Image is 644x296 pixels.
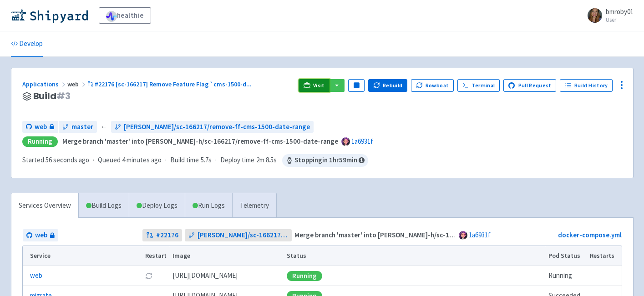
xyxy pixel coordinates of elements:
span: bmroby01 [606,7,634,16]
span: [PERSON_NAME]/sc-166217/remove-ff-cms-1500-date-range [198,230,288,241]
div: · · · [22,154,368,167]
span: Build time [170,155,199,166]
a: Terminal [457,79,500,92]
a: bmroby01 User [582,8,634,23]
a: Applications [22,80,67,88]
strong: # 22176 [156,230,178,241]
span: Build [33,91,71,101]
small: User [606,17,634,23]
a: [PERSON_NAME]/sc-166217/remove-ff-cms-1500-date-range [111,121,314,133]
span: ← [101,122,107,132]
a: master [59,121,97,133]
span: [DOMAIN_NAME][URL] [172,271,238,281]
td: Running [545,266,587,286]
div: Running [22,136,58,147]
th: Restart [142,246,170,266]
th: Pod Status [545,246,587,266]
th: Image [169,246,284,266]
a: Build Logs [79,193,129,218]
a: Develop [11,31,43,57]
time: 56 seconds ago [46,156,89,164]
a: 1a6931f [469,231,491,239]
a: 1a6931f [351,137,373,145]
a: web [30,271,42,281]
span: #22176 [sc-166217] Remove Feature Flag `cms-1500-d ... [95,80,252,88]
a: Deploy Logs [129,193,185,218]
span: Deploy time [220,155,254,166]
strong: Merge branch 'master' into [PERSON_NAME]-h/sc-166217/remove-ff-cms-1500-date-range [62,137,338,145]
a: healthie [99,7,151,24]
a: Visit [299,79,330,92]
time: 4 minutes ago [122,156,162,164]
a: #22176 [142,229,182,241]
span: [PERSON_NAME]/sc-166217/remove-ff-cms-1500-date-range [124,122,310,132]
img: Shipyard logo [11,8,88,23]
div: Running [287,271,322,281]
span: 5.7s [201,155,212,166]
span: web [67,80,87,88]
a: Services Overview [11,193,78,218]
th: Service [23,246,142,266]
th: Restarts [587,246,621,266]
a: [PERSON_NAME]/sc-166217/remove-ff-cms-1500-date-range [185,229,292,241]
span: Visit [313,82,325,89]
span: web [35,230,47,241]
span: Started [22,156,89,164]
a: web [23,229,58,241]
a: web [22,121,58,133]
a: docker-compose.yml [558,231,622,239]
span: web [35,122,47,132]
a: Pull Request [503,79,557,92]
button: Restart pod [145,272,152,280]
a: #22176 [sc-166217] Remove Feature Flag `cms-1500-d... [87,80,254,88]
button: Rowboat [411,79,454,92]
button: Rebuild [368,79,407,92]
span: # 3 [56,90,71,102]
span: Stopping in 1 hr 59 min [282,154,368,167]
th: Status [284,246,545,266]
a: Build History [560,79,613,92]
span: master [71,122,93,132]
a: Run Logs [185,193,232,218]
span: 2m 8.5s [256,155,277,166]
button: Pause [348,79,365,92]
strong: Merge branch 'master' into [PERSON_NAME]-h/sc-166217/remove-ff-cms-1500-date-range [294,231,570,239]
a: Telemetry [232,193,276,218]
span: Queued [98,156,162,164]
